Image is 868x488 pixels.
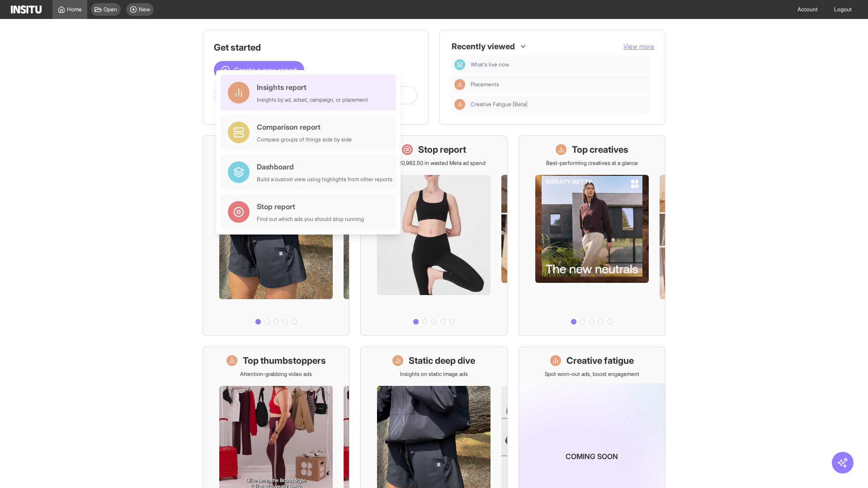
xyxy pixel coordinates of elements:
[471,101,647,108] span: Creative Fatigue [Beta]
[257,216,364,223] div: Find out which ads you should stop running
[257,96,368,103] div: Insights by ad, adset, campaign, or placement
[519,136,665,336] a: Top creativesBest-performing creatives at a glance
[454,99,465,110] div: Insights
[214,41,417,54] h1: Get started
[418,143,466,156] h1: Stop report
[546,160,638,167] p: Best-performing creatives at a glance
[471,81,499,88] span: Placements
[400,371,468,378] p: Insights on static image ads
[234,65,297,75] span: Create a new report
[471,101,528,108] span: Creative Fatigue [Beta]
[623,42,654,51] button: View more
[382,160,486,167] p: Save £20,982.50 in wasted Meta ad spend
[257,136,352,143] div: Compare groups of things side by side
[240,371,312,378] p: Attention-grabbing video ads
[360,136,507,336] a: Stop reportSave £20,982.50 in wasted Meta ad spend
[623,42,654,50] span: View more
[257,82,368,93] div: Insights report
[11,5,42,14] img: Logo
[454,59,465,70] div: Dashboard
[104,6,117,13] span: Open
[257,201,364,212] div: Stop report
[257,176,392,183] div: Build a custom view using highlights from other reports
[243,354,326,367] h1: Top thumbstoppers
[409,354,475,367] h1: Static deep dive
[257,122,352,132] div: Comparison report
[471,61,647,68] span: What's live now
[572,143,628,156] h1: Top creatives
[257,161,392,172] div: Dashboard
[203,136,349,336] a: What's live nowSee all active ads instantly
[471,81,647,88] span: Placements
[214,61,304,79] button: Create a new report
[471,61,509,68] span: What's live now
[67,6,82,13] span: Home
[454,79,465,90] div: Insights
[139,6,150,13] span: New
